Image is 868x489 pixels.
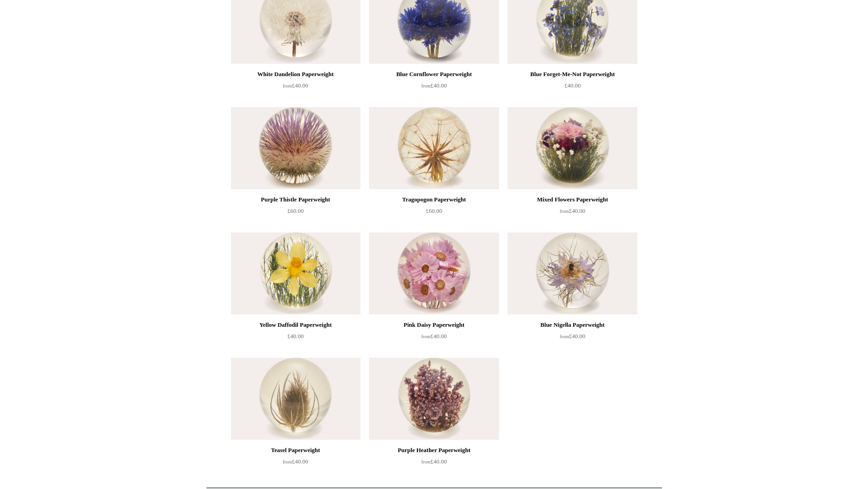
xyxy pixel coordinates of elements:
[560,209,569,214] span: from
[233,319,358,330] div: Yellow Daffodil Paperweight
[421,83,431,88] span: from
[231,107,360,189] a: Purple Thistle Paperweight Purple Thistle Paperweight
[565,82,581,89] span: £40.00
[231,69,360,106] a: White Dandelion Paperweight from£40.00
[369,107,498,189] a: Tragopogon Paperweight Tragopogon Paperweight
[369,69,498,106] a: Blue Cornflower Paperweight from£40.00
[421,334,431,339] span: from
[369,107,498,189] img: Tragopogon Paperweight
[283,459,292,464] span: from
[371,69,496,80] div: Blue Cornflower Paperweight
[288,333,304,340] span: £40.00
[369,232,498,314] img: Pink Daisy Paperweight
[283,83,292,88] span: from
[560,207,586,214] span: £40.00
[510,194,635,205] div: Mixed Flowers Paperweight
[231,358,360,440] img: Teasel Paperweight
[508,232,637,314] img: Blue Nigella Paperweight
[510,69,635,80] div: Blue Forget-Me-Not Paperweight
[421,82,447,89] span: £40.00
[369,319,498,357] a: Pink Daisy Paperweight from£40.00
[508,107,637,189] a: Mixed Flowers Paperweight Mixed Flowers Paperweight
[508,232,637,314] a: Blue Nigella Paperweight Blue Nigella Paperweight
[283,82,308,89] span: £40.00
[231,232,360,314] a: Yellow Daffodil Paperweight Yellow Daffodil Paperweight
[560,333,586,340] span: £40.00
[231,319,360,357] a: Yellow Daffodil Paperweight £40.00
[508,69,637,106] a: Blue Forget-Me-Not Paperweight £40.00
[369,358,498,440] img: Purple Heather Paperweight
[233,194,358,205] div: Purple Thistle Paperweight
[508,319,637,357] a: Blue Nigella Paperweight from£40.00
[288,207,304,214] span: £60.00
[231,107,360,189] img: Purple Thistle Paperweight
[231,232,360,314] img: Yellow Daffodil Paperweight
[369,232,498,314] a: Pink Daisy Paperweight Pink Daisy Paperweight
[233,445,358,456] div: Teasel Paperweight
[231,194,360,232] a: Purple Thistle Paperweight £60.00
[371,194,496,205] div: Tragopogon Paperweight
[508,194,637,232] a: Mixed Flowers Paperweight from£40.00
[369,358,498,440] a: Purple Heather Paperweight Purple Heather Paperweight
[369,194,498,232] a: Tragopogon Paperweight £60.00
[371,445,496,456] div: Purple Heather Paperweight
[421,458,447,465] span: £40.00
[369,445,498,482] a: Purple Heather Paperweight from£40.00
[421,459,431,464] span: from
[421,333,447,340] span: £40.00
[426,207,442,214] span: £60.00
[510,319,635,330] div: Blue Nigella Paperweight
[231,358,360,440] a: Teasel Paperweight Teasel Paperweight
[508,107,637,189] img: Mixed Flowers Paperweight
[371,319,496,330] div: Pink Daisy Paperweight
[233,69,358,80] div: White Dandelion Paperweight
[231,445,360,482] a: Teasel Paperweight from£40.00
[283,458,308,465] span: £40.00
[560,334,569,339] span: from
